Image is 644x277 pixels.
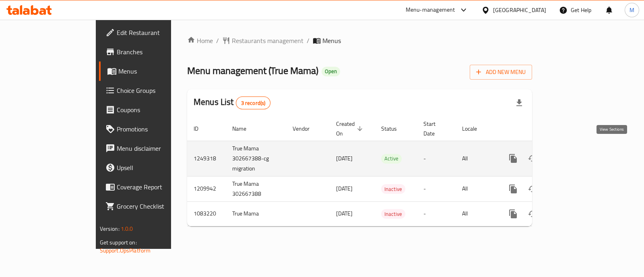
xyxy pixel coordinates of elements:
[381,209,405,219] div: Inactive
[406,5,455,15] div: Menu-management
[497,117,587,141] th: Actions
[99,62,203,81] a: Menus
[99,177,203,197] a: Coverage Report
[226,141,286,176] td: True Mama 302667388-cg migration
[117,144,197,153] span: Menu disclaimer
[99,81,203,100] a: Choice Groups
[523,179,542,199] button: Change Status
[117,28,197,37] span: Edit Restaurant
[99,158,203,177] a: Upsell
[381,209,405,219] span: Inactive
[100,245,151,256] a: Support.OpsPlatform
[99,100,203,119] a: Coupons
[194,124,209,133] span: ID
[187,117,587,226] table: enhanced table
[236,99,270,107] span: 3 record(s)
[381,154,402,163] span: Active
[630,6,634,14] span: M
[117,124,197,134] span: Promotions
[232,124,257,133] span: Name
[100,237,137,248] span: Get support on:
[99,23,203,42] a: Edit Restaurant
[417,201,456,226] td: -
[117,182,197,192] span: Coverage Report
[336,119,365,138] span: Created On
[381,124,407,133] span: Status
[381,184,405,194] div: Inactive
[504,149,523,168] button: more
[417,141,456,176] td: -
[307,36,310,45] li: /
[322,36,341,45] span: Menus
[293,124,320,133] span: Vendor
[117,86,197,95] span: Choice Groups
[187,62,318,80] span: Menu management ( True Mama )
[493,6,546,14] div: [GEOGRAPHIC_DATA]
[222,36,303,45] a: Restaurants management
[381,185,405,194] span: Inactive
[476,67,526,77] span: Add New Menu
[322,67,340,76] div: Open
[194,96,270,109] h2: Menus List
[417,176,456,201] td: -
[510,93,529,113] div: Export file
[99,42,203,62] a: Branches
[470,65,532,80] button: Add New Menu
[456,201,497,226] td: All
[117,201,197,211] span: Grocery Checklist
[456,141,497,176] td: All
[322,68,340,75] span: Open
[523,204,542,224] button: Change Status
[187,176,226,201] td: 1209942
[216,36,219,45] li: /
[118,66,197,76] span: Menus
[187,141,226,176] td: 1249318
[100,224,120,234] span: Version:
[99,139,203,158] a: Menu disclaimer
[504,204,523,224] button: more
[504,179,523,199] button: more
[226,201,286,226] td: True Mama
[456,176,497,201] td: All
[336,208,353,219] span: [DATE]
[336,153,353,164] span: [DATE]
[226,176,286,201] td: True Mama 302667388
[117,105,197,115] span: Coupons
[462,124,487,133] span: Locale
[336,183,353,194] span: [DATE]
[423,119,446,138] span: Start Date
[232,36,303,45] span: Restaurants management
[187,36,532,45] nav: breadcrumb
[117,163,197,172] span: Upsell
[121,224,133,234] span: 1.0.0
[523,149,542,168] button: Change Status
[381,154,402,164] div: Active
[117,47,197,57] span: Branches
[187,201,226,226] td: 1083220
[236,96,271,109] div: Total records count
[99,197,203,216] a: Grocery Checklist
[99,119,203,139] a: Promotions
